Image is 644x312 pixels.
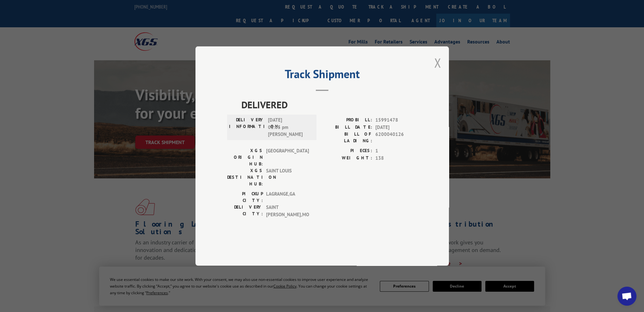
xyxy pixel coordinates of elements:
span: 15991478 [375,116,417,124]
span: [DATE] [375,124,417,131]
span: DELIVERED [241,97,417,112]
span: SAINT LOUIS [266,167,309,187]
label: BILL DATE: [322,124,372,131]
label: WEIGHT: [322,155,372,162]
span: 1 [375,147,417,155]
span: 138 [375,155,417,162]
label: PIECES: [322,147,372,155]
span: LAGRANGE , GA [266,190,309,204]
label: PICKUP CITY: [227,190,263,204]
h2: Track Shipment [227,70,417,82]
span: [DATE] 01:05 pm [PERSON_NAME] [268,116,311,138]
span: SAINT [PERSON_NAME] , MO [266,204,309,218]
label: DELIVERY CITY: [227,204,263,218]
span: 6200040126 [375,131,417,144]
span: [GEOGRAPHIC_DATA] [266,147,309,167]
label: DELIVERY INFORMATION: [229,116,265,138]
label: XGS DESTINATION HUB: [227,167,263,187]
label: BILL OF LADING: [322,131,372,144]
div: Open chat [617,287,636,306]
button: Close modal [434,54,441,71]
label: XGS ORIGIN HUB: [227,147,263,167]
label: PROBILL: [322,116,372,124]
